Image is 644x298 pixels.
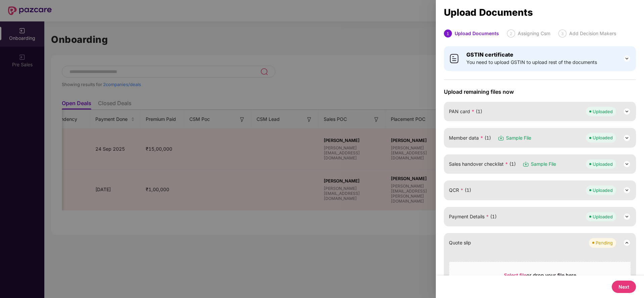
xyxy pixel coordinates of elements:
span: QCR (1) [449,187,471,194]
img: svg+xml;base64,PHN2ZyB3aWR0aD0iMjQiIGhlaWdodD0iMjQiIHZpZXdCb3g9IjAgMCAyNCAyNCIgZmlsbD0ibm9uZSIgeG... [623,55,631,63]
img: svg+xml;base64,PHN2ZyB3aWR0aD0iMjQiIGhlaWdodD0iMjQiIHZpZXdCb3g9IjAgMCAyNCAyNCIgZmlsbD0ibm9uZSIgeG... [623,107,631,116]
div: Assigning Csm [518,29,550,38]
img: svg+xml;base64,PHN2ZyB3aWR0aD0iMjQiIGhlaWdodD0iMjQiIHZpZXdCb3g9IjAgMCAyNCAyNCIgZmlsbD0ibm9uZSIgeG... [623,213,631,221]
span: Sample File [506,134,531,142]
span: 1 [447,31,449,36]
img: svg+xml;base64,PHN2ZyB3aWR0aD0iMjQiIGhlaWdodD0iMjQiIHZpZXdCb3g9IjAgMCAyNCAyNCIgZmlsbD0ibm9uZSIgeG... [623,239,631,247]
span: Select file [504,272,526,278]
span: 3 [561,31,564,36]
span: Payment Details (1) [449,213,497,220]
img: svg+xml;base64,PHN2ZyB3aWR0aD0iMjQiIGhlaWdodD0iMjQiIHZpZXdCb3g9IjAgMCAyNCAyNCIgZmlsbD0ibm9uZSIgeG... [623,160,631,168]
b: GSTIN certificate [466,51,513,58]
span: Upload remaining files now [444,88,636,95]
span: Member data (1) [449,134,491,142]
span: Quote slip [449,239,471,246]
img: svg+xml;base64,PHN2ZyB4bWxucz0iaHR0cDovL3d3dy53My5vcmcvMjAwMC9zdmciIHdpZHRoPSI0MCIgaGVpZ2h0PSI0MC... [449,53,460,64]
div: Pending [596,239,613,246]
div: Uploaded [593,134,613,141]
span: 2 [510,31,512,36]
span: You need to upload GSTIN to upload rest of the documents [466,59,597,66]
div: or drop your file here [504,272,576,282]
img: svg+xml;base64,PHN2ZyB3aWR0aD0iMTYiIGhlaWdodD0iMTciIHZpZXdCb3g9IjAgMCAxNiAxNyIgZmlsbD0ibm9uZSIgeG... [522,161,529,167]
div: Uploaded [593,213,613,220]
div: Upload Documents [444,9,636,16]
div: Add Decision Makers [569,29,616,38]
div: Uploaded [593,187,613,194]
img: svg+xml;base64,PHN2ZyB3aWR0aD0iMjQiIGhlaWdodD0iMjQiIHZpZXdCb3g9IjAgMCAyNCAyNCIgZmlsbD0ibm9uZSIgeG... [623,186,631,194]
div: Uploaded [593,108,613,115]
span: Sales handover checklist (1) [449,160,516,168]
button: Next [612,281,636,293]
span: Sample File [531,160,556,168]
div: Upload Documents [455,29,499,38]
img: svg+xml;base64,PHN2ZyB3aWR0aD0iMTYiIGhlaWdodD0iMTciIHZpZXdCb3g9IjAgMCAxNiAxNyIgZmlsbD0ibm9uZSIgeG... [498,135,504,141]
img: svg+xml;base64,PHN2ZyB3aWR0aD0iMjQiIGhlaWdodD0iMjQiIHZpZXdCb3g9IjAgMCAyNCAyNCIgZmlsbD0ibm9uZSIgeG... [623,134,631,142]
div: Uploaded [593,161,613,167]
span: PAN card (1) [449,108,482,115]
